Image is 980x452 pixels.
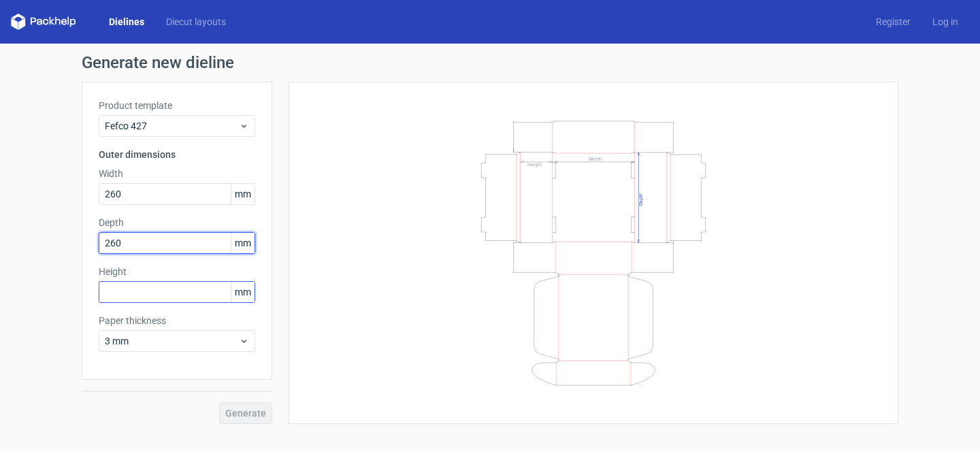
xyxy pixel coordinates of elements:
[98,15,155,29] a: Dielines
[99,314,255,327] label: Paper thickness
[99,99,255,112] label: Product template
[589,155,602,161] text: Width
[231,233,255,253] span: mm
[99,148,255,161] h3: Outer dimensions
[105,334,239,348] span: 3 mm
[638,193,644,205] text: Depth
[527,161,542,167] text: Height
[921,15,969,29] a: Log in
[99,167,255,180] label: Width
[865,15,921,29] a: Register
[99,216,255,229] label: Depth
[155,15,237,29] a: Diecut layouts
[82,54,898,71] h1: Generate new dieline
[231,282,255,302] span: mm
[231,184,255,204] span: mm
[105,119,239,133] span: Fefco 427
[99,265,255,278] label: Height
